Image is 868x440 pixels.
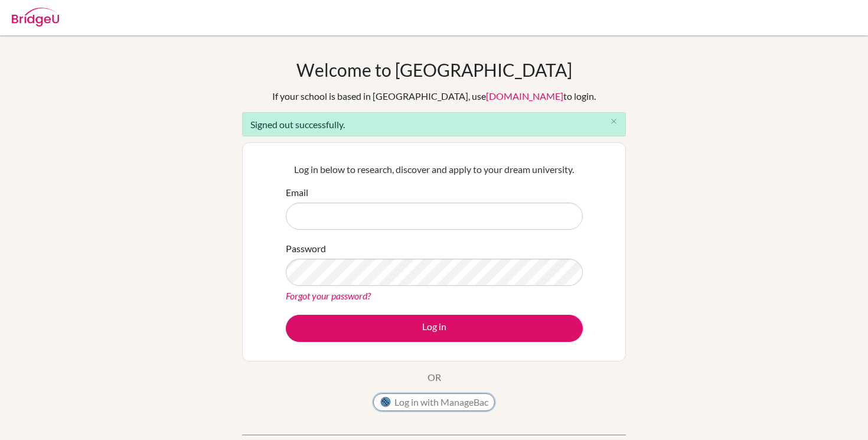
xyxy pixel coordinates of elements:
div: If your school is based in [GEOGRAPHIC_DATA], use to login. [272,89,596,103]
a: Forgot your password? [286,290,371,301]
a: [DOMAIN_NAME] [486,90,563,102]
button: Log in with ManageBac [373,393,495,411]
div: Signed out successfully. [242,112,626,136]
p: OR [428,370,441,384]
img: Bridge-U [12,8,59,27]
label: Email [286,185,308,200]
i: close [609,117,618,126]
h1: Welcome to [GEOGRAPHIC_DATA] [296,59,572,80]
p: Log in below to research, discover and apply to your dream university. [286,162,583,177]
button: Log in [286,315,583,342]
button: Close [602,113,625,131]
label: Password [286,242,326,256]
